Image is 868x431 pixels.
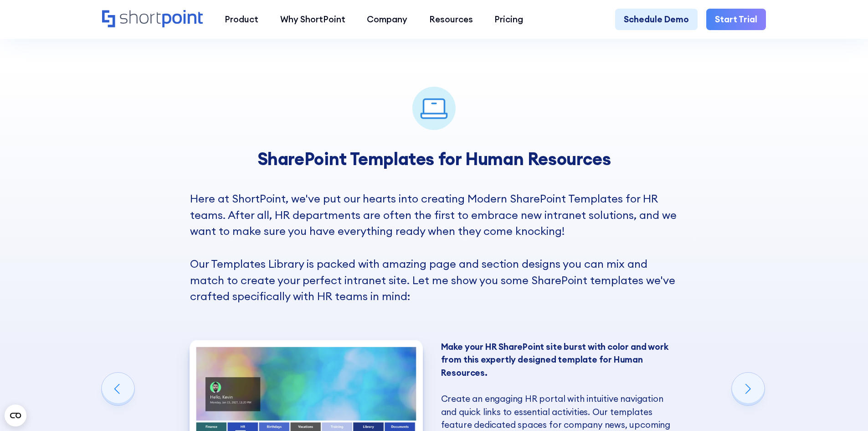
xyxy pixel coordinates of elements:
[704,325,868,431] iframe: Chat Widget
[190,191,678,305] p: Here at ShortPoint, we've put our hearts into creating Modern SharePoint Templates for HR teams. ...
[494,13,523,26] div: Pricing
[441,341,668,378] strong: Make your HR SharePoint site burst with color and work from this expertly designed template for H...
[214,9,269,31] a: Product
[280,13,345,26] div: Why ShortPoint
[225,13,258,26] div: Product
[367,13,407,26] div: Company
[102,373,134,405] div: Previous slide
[615,9,698,31] a: Schedule Demo
[269,9,356,31] a: Why ShortPoint
[356,9,418,31] a: Company
[257,148,611,170] strong: SharePoint Templates for Human Resources
[418,9,484,31] a: Resources
[429,13,473,26] div: Resources
[5,405,26,426] button: Open CMP widget
[706,9,766,31] a: Start Trial
[484,9,534,31] a: Pricing
[102,10,203,29] a: Home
